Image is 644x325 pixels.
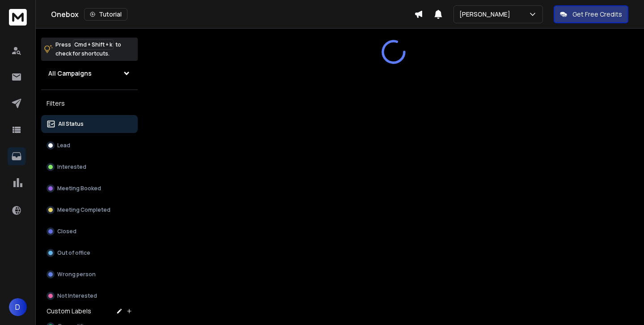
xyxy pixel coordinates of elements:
p: Interested [57,163,86,171]
p: Lead [57,142,70,149]
p: Press to check for shortcuts. [55,40,121,58]
button: All Status [41,115,138,133]
button: Get Free Credits [554,5,628,23]
button: Out of office [41,244,138,262]
button: Closed [41,222,138,240]
p: Wrong person [57,271,96,278]
button: All Campaigns [41,64,138,82]
p: Meeting Completed [57,206,110,214]
button: Meeting Booked [41,180,138,197]
h3: Custom Labels [47,307,91,316]
p: Meeting Booked [57,185,101,192]
button: Tutorial [84,8,127,21]
h3: Filters [41,97,138,110]
p: Out of office [57,249,90,257]
button: Wrong person [41,265,138,283]
span: Cmd + Shift + k [73,39,114,50]
button: Lead [41,137,138,154]
h1: All Campaigns [48,69,92,78]
div: Onebox [51,8,414,21]
p: Get Free Credits [572,10,622,19]
p: Closed [57,228,76,235]
button: D [9,298,27,316]
p: [PERSON_NAME] [459,10,514,19]
button: Not Interested [41,287,138,305]
button: Interested [41,158,138,176]
p: Not Interested [57,292,97,299]
p: All Status [58,120,84,128]
button: Meeting Completed [41,201,138,219]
